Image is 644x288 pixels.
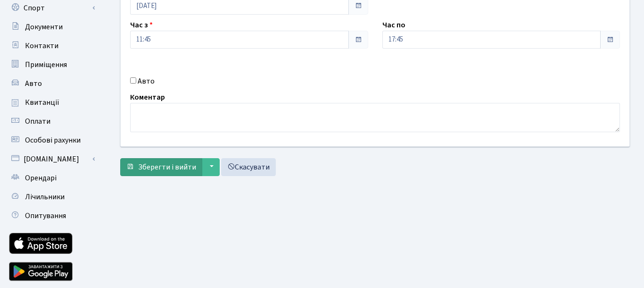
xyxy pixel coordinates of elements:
span: Приміщення [25,59,67,70]
label: Час з [130,19,153,31]
span: Контакти [25,41,58,51]
span: Лічильники [25,192,65,202]
a: Скасувати [221,158,276,176]
a: Лічильники [5,187,99,206]
label: Коментар [130,92,165,103]
span: Авто [25,78,42,89]
a: Квитанції [5,93,99,112]
span: Оплати [25,116,50,127]
label: Час по [382,19,405,31]
span: Квитанції [25,97,59,108]
span: Документи [25,22,63,32]
span: Орендарі [25,173,57,183]
a: Оплати [5,112,99,131]
span: Зберегти і вийти [138,162,196,172]
label: Авто [138,76,155,87]
a: [DOMAIN_NAME] [5,150,99,169]
a: Контакти [5,36,99,55]
a: Опитування [5,206,99,225]
a: Авто [5,74,99,93]
button: Зберегти і вийти [120,158,202,176]
a: Орендарі [5,169,99,187]
a: Документи [5,17,99,36]
a: Особові рахунки [5,131,99,150]
span: Опитування [25,211,66,221]
a: Приміщення [5,55,99,74]
span: Особові рахунки [25,135,81,145]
